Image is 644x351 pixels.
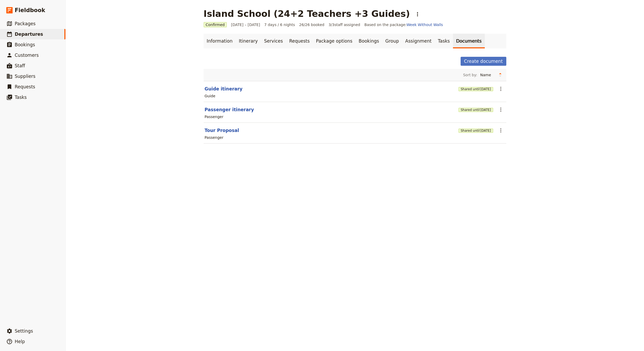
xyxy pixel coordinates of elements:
button: Actions [496,84,505,93]
span: Suppliers [15,74,35,79]
span: Departures [15,32,43,37]
button: Actions [413,10,422,19]
button: Shared until[DATE] [458,108,493,112]
span: Help [15,339,25,344]
a: Week Without Walls [406,23,443,27]
span: 7 days / 6 nights [264,22,295,27]
button: Passenger itinerary [205,106,254,113]
span: [DATE] [480,87,491,91]
button: Tour Proposal [205,127,239,134]
button: Actions [496,105,505,114]
select: Sort by: [478,71,496,79]
span: Sort by: [463,72,477,78]
span: Settings [15,328,33,334]
span: [DATE] [480,108,491,112]
a: Information [204,34,236,48]
span: Staff [15,63,25,68]
span: Customers [15,53,39,58]
span: Confirmed [204,22,227,27]
a: Documents [453,34,485,48]
button: Change sort direction [496,71,504,79]
a: Requests [286,34,313,48]
div: Guide [205,93,215,99]
span: Bookings [15,42,35,47]
span: Packages [15,21,35,26]
span: Based on the package: [364,22,443,27]
button: Guide itinerary [205,86,243,92]
span: 26/26 booked [299,22,324,27]
div: Passenger [205,135,224,140]
div: Passenger [205,114,224,119]
a: Group [382,34,402,48]
button: Shared until[DATE] [458,87,493,91]
a: Itinerary [236,34,261,48]
button: Create document [461,57,506,66]
a: Services [261,34,286,48]
span: 3 / 3 staff assigned [328,22,360,27]
span: Tasks [15,95,27,100]
span: Requests [15,84,35,89]
span: Fieldbook [15,6,45,14]
span: [DATE] [480,129,491,133]
button: Shared until[DATE] [458,129,493,133]
span: [DATE] – [DATE] [231,22,260,27]
a: Tasks [435,34,453,48]
a: Bookings [356,34,382,48]
a: Assignment [402,34,435,48]
a: Package options [313,34,356,48]
button: Actions [496,126,505,135]
h1: Island School (24+2 Teachers +3 Guides) [204,8,410,19]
